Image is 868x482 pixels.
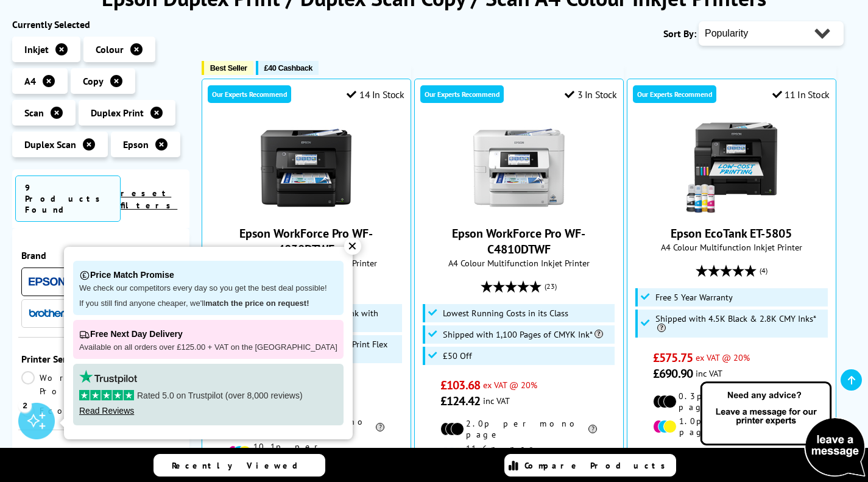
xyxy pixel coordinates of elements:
div: ✕ [344,238,361,255]
button: Best Seller [202,61,253,75]
a: Brother [29,306,65,321]
li: 2.0p per mono page [440,418,597,440]
span: Sort By: [663,27,696,40]
span: Colour [96,43,124,55]
img: Brother [29,309,65,317]
div: 3 In Stock [565,88,617,101]
li: 11.6p per colour page [440,443,597,465]
img: trustpilot rating [79,370,137,384]
p: We check our competitors every day so you get the best deal possible! [79,283,337,294]
strong: match the price on request! [205,299,309,308]
span: (4) [760,259,767,282]
span: 9 Products Found [15,175,121,222]
span: £50 Off [443,351,472,361]
span: £690.90 [653,366,693,381]
div: Our Experts Recommend [420,85,504,103]
img: stars-5.svg [79,390,134,400]
a: Epson WorkForce Pro WF-C4810DTWF [452,225,585,257]
p: If you still find anyone cheaper, we'll [79,299,337,309]
span: £103.68 [440,377,480,393]
img: Epson [29,277,65,286]
a: Compare Products [504,454,676,477]
div: Category [21,445,180,458]
a: Epson WorkForce Pro WF-4830DTWF [239,225,373,257]
p: Available on all orders over £125.00 + VAT on the [GEOGRAPHIC_DATA] [79,342,337,353]
span: Shipped with 1,100 Pages of CMYK Ink* [443,330,603,339]
span: Shipped with 4.5K Black & 2.8K CMY Inks* [655,314,824,333]
span: inc VAT [696,367,722,379]
span: Lowest Running Costs in its Class [443,308,568,318]
div: Brand [21,249,180,261]
span: inc VAT [483,395,510,406]
a: EcoTank [21,404,101,417]
a: Read Reviews [79,406,134,416]
a: Epson EcoTank ET-5805 [686,204,777,216]
img: Open Live Chat window [697,380,868,480]
li: 1.0p per colour page [653,416,810,438]
a: Epson WorkForce Pro WF-4830DTWF [261,204,352,216]
span: Scan [24,107,44,119]
button: £40 Cashback [256,61,319,75]
a: Epson [29,274,65,289]
li: 10.1p per colour page [228,441,384,463]
a: Recently Viewed [153,454,325,477]
span: Duplex Print [91,107,144,119]
span: Free 5 Year Warranty [655,292,733,302]
span: A4 Colour Multifunction Inkjet Printer [421,257,617,269]
img: Epson WorkForce Pro WF-4830DTWF [261,122,352,213]
span: £124.42 [440,393,480,409]
div: Printer Series [21,353,180,365]
span: £575.75 [653,350,693,366]
li: 0.3p per mono page [653,391,810,413]
div: 2 [18,399,32,412]
div: 14 In Stock [347,88,404,101]
span: Epson [123,138,149,151]
div: Currently Selected [12,18,189,30]
span: ex VAT @ 20% [483,379,537,391]
span: Inkjet [24,43,49,55]
a: reset filters [121,188,177,211]
div: Our Experts Recommend [633,85,716,103]
span: (23) [545,275,557,298]
span: Duplex Scan [24,138,76,151]
div: 11 In Stock [772,88,830,101]
p: Price Match Promise [79,267,337,283]
span: Best Seller [210,63,247,73]
a: Epson WorkForce Pro WF-C4810DTWF [473,204,565,216]
span: Recently Viewed [172,460,310,471]
p: Free Next Day Delivery [79,326,337,342]
span: Copy [83,75,104,87]
p: Rated 5.0 on Trustpilot (over 8,000 reviews) [79,390,337,401]
span: £40 Cashback [264,63,312,73]
img: Epson WorkForce Pro WF-C4810DTWF [473,122,565,213]
span: Compare Products [524,460,672,471]
span: ex VAT @ 20% [696,352,750,363]
img: Epson EcoTank ET-5805 [686,122,777,213]
a: Epson EcoTank ET-5805 [671,225,792,241]
div: Our Experts Recommend [208,85,291,103]
span: A4 [24,75,36,87]
a: Workforce Pro [21,371,122,398]
span: A4 Colour Multifunction Inkjet Printer [633,241,830,253]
